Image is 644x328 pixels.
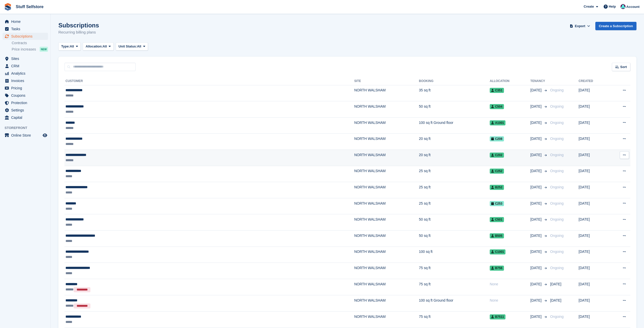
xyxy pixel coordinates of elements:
span: [DATE] [530,120,542,125]
td: 100 sq ft [419,247,490,263]
td: 25 sq ft [419,166,490,182]
a: menu [3,70,48,77]
td: 35 sq ft [419,85,490,101]
td: NORTH WALSHAM [354,85,419,101]
span: Ongoing [550,315,564,319]
td: NORTH WALSHAM [354,198,419,214]
span: Account [626,4,639,9]
span: Subscriptions [11,33,42,40]
span: Ongoing [550,185,564,189]
td: [DATE] [579,117,608,134]
td: 50 sq ft [419,101,490,118]
a: Create a Subscription [595,22,636,30]
span: Ongoing [550,153,564,157]
td: [DATE] [579,311,608,328]
span: Ongoing [550,104,564,108]
span: Ongoing [550,121,564,125]
span: Tasks [11,25,42,32]
span: B7511 [490,314,505,319]
span: C202 [490,153,504,158]
span: Online Store [11,132,42,139]
span: [DATE] [530,136,542,141]
td: [DATE] [579,182,608,198]
td: 20 sq ft [419,134,490,150]
td: NORTH WALSHAM [354,311,419,328]
span: B252 [490,185,504,190]
td: [DATE] [579,279,608,295]
th: Customer [64,77,354,85]
span: C252 [490,169,504,174]
td: 75 sq ft [419,263,490,279]
td: [DATE] [579,166,608,182]
span: Sites [11,55,42,62]
span: Protection [11,99,42,106]
p: Recurring billing plans [58,29,99,35]
th: Site [354,77,419,85]
span: Ongoing [550,266,564,270]
span: Help [609,4,616,9]
h1: Subscriptions [58,22,99,29]
span: [DATE] [530,217,542,222]
span: C351 [490,88,504,93]
span: [DATE] [530,185,542,190]
td: 20 sq ft [419,150,490,166]
td: [DATE] [579,85,608,101]
span: B505 [490,233,504,238]
div: NEW [40,47,48,52]
a: menu [3,18,48,25]
span: [DATE] [530,104,542,109]
span: C1001 [490,249,505,254]
span: All [103,44,107,49]
span: Invoices [11,77,42,84]
span: Storefront [5,125,51,130]
span: Ongoing [550,234,564,238]
a: Contracts [12,41,48,45]
span: Export [575,24,585,29]
td: [DATE] [579,134,608,150]
span: [DATE] [530,152,542,158]
button: Allocation: All [83,42,114,51]
span: Sort [620,64,627,70]
td: NORTH WALSHAM [354,150,419,166]
span: Capital [11,114,42,121]
td: [DATE] [579,198,608,214]
td: NORTH WALSHAM [354,279,419,295]
a: menu [3,92,48,99]
td: [DATE] [579,247,608,263]
button: Unit Status: All [116,42,148,51]
td: 25 sq ft [419,198,490,214]
td: NORTH WALSHAM [354,295,419,311]
span: [DATE] [530,249,542,254]
a: menu [3,25,48,32]
th: Tenancy [530,77,548,85]
td: 75 sq ft [419,279,490,295]
span: Ongoing [550,88,564,92]
td: NORTH WALSHAM [354,214,419,231]
span: Home [11,18,42,25]
span: Ongoing [550,217,564,221]
a: Price increases NEW [12,46,48,52]
td: NORTH WALSHAM [354,263,419,279]
span: Ongoing [550,169,564,173]
span: Coupons [11,92,42,99]
td: NORTH WALSHAM [354,134,419,150]
a: menu [3,85,48,92]
span: Create [584,4,594,9]
span: All [70,44,74,49]
span: C208 [490,136,504,141]
td: 50 sq ft [419,231,490,247]
span: C504 [490,104,504,109]
td: NORTH WALSHAM [354,182,419,198]
td: NORTH WALSHAM [354,117,419,134]
span: Analytics [11,70,42,77]
th: Allocation [490,77,530,85]
td: NORTH WALSHAM [354,101,419,118]
span: [DATE] [550,298,561,302]
span: Settings [11,107,42,114]
img: Simon Gardner [620,4,625,9]
a: menu [3,33,48,40]
td: 100 sq ft Ground floor [419,295,490,311]
td: 50 sq ft [419,214,490,231]
a: menu [3,99,48,106]
span: Allocation: [86,44,103,49]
